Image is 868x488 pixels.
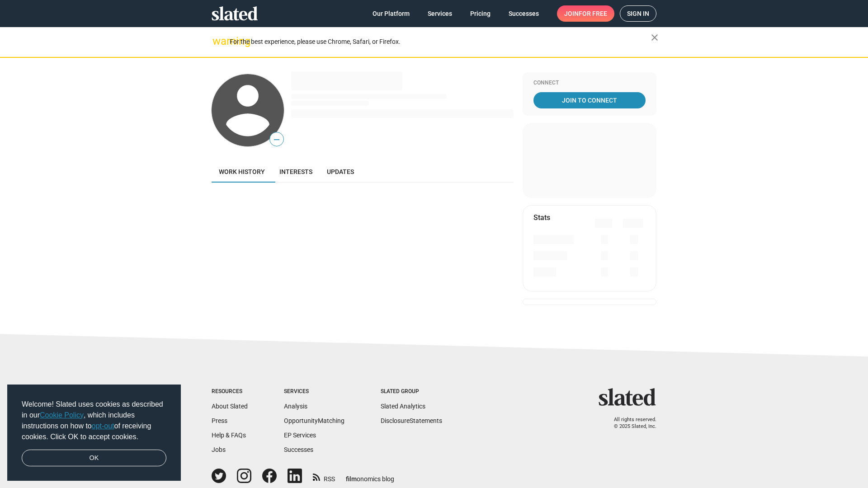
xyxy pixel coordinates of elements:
[604,417,656,430] p: All rights reserved. © 2025 Slated, Inc.
[40,411,84,419] a: Cookie Policy
[533,213,550,222] mat-card-title: Stats
[270,134,283,145] span: —
[463,5,498,22] a: Pricing
[272,161,320,183] a: Interests
[557,5,614,22] a: Joinfor free
[284,417,344,424] a: OpportunityMatching
[320,161,361,183] a: Updates
[212,417,227,424] a: Press
[365,5,417,22] a: Our Platform
[212,446,226,453] a: Jobs
[620,5,656,22] a: Sign in
[627,6,649,21] span: Sign in
[284,403,307,410] a: Analysis
[381,388,442,395] div: Slated Group
[535,92,644,108] span: Join To Connect
[420,5,459,22] a: Services
[533,92,646,108] a: Join To Connect
[470,5,491,22] span: Pricing
[428,5,452,22] span: Services
[92,422,114,430] a: opt-out
[219,168,265,175] span: Work history
[7,385,181,481] div: cookieconsent
[230,36,651,48] div: For the best experience, please use Chrome, Safari, or Firefox.
[313,469,335,483] a: RSS
[564,5,607,22] span: Join
[533,80,646,87] div: Connect
[579,5,607,22] span: for free
[327,168,354,175] span: Updates
[649,32,660,43] mat-icon: close
[381,417,442,424] a: DisclosureStatements
[373,5,410,22] span: Our Platform
[284,388,344,395] div: Services
[22,450,166,467] a: dismiss cookie message
[212,432,246,439] a: Help & FAQs
[346,468,394,483] a: filmonomics blog
[284,446,313,453] a: Successes
[346,475,357,483] span: film
[212,403,248,410] a: About Slated
[501,5,546,22] a: Successes
[279,168,312,175] span: Interests
[509,5,539,22] span: Successes
[22,399,166,442] span: Welcome! Slated uses cookies as described in our , which includes instructions on how to of recei...
[212,36,223,47] mat-icon: warning
[284,432,316,439] a: EP Services
[212,388,248,395] div: Resources
[381,403,425,410] a: Slated Analytics
[212,161,272,183] a: Work history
